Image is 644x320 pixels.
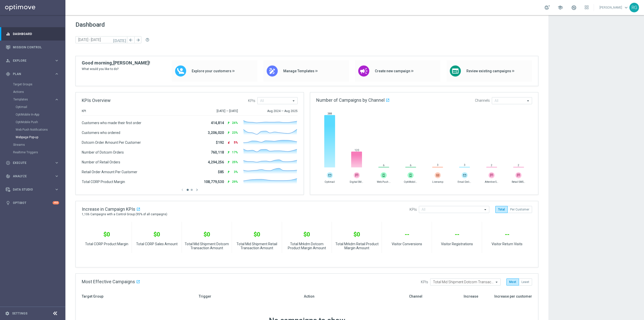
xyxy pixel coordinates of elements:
[16,128,52,132] a: Web Push Notifications
[599,4,629,11] a: [PERSON_NAME]keyboard_arrow_down
[6,201,59,205] button: lightbulb Optibot +10
[13,81,65,88] div: Target Groups
[13,90,52,94] a: Actions
[13,175,54,178] span: Analyze
[6,188,59,192] button: Data Studio keyboard_arrow_right
[6,58,54,63] div: Explore
[6,32,10,36] i: equalizer
[16,103,65,111] div: Optimail
[13,73,54,76] span: Plan
[6,72,10,76] i: gps_fixed
[623,5,629,10] span: keyboard_arrow_down
[54,160,59,165] i: keyboard_arrow_right
[6,41,59,54] div: Mission Control
[6,45,59,49] button: Mission Control
[13,97,59,101] button: Templates keyboard_arrow_right
[54,72,59,76] i: keyboard_arrow_right
[16,113,52,117] a: OptiMobile In-App
[13,149,65,156] div: Realtime Triggers
[13,196,53,209] a: Optibot
[13,98,54,101] div: Templates
[13,141,65,149] div: Streams
[6,187,54,192] div: Data Studio
[12,312,27,315] a: Settings
[13,161,54,164] span: Execute
[54,97,59,102] i: keyboard_arrow_right
[6,174,10,179] i: track_changes
[13,150,52,154] a: Realtime Triggers
[13,188,54,191] span: Data Studio
[53,201,59,204] div: +10
[6,161,10,165] i: play_circle_outline
[54,174,59,179] i: keyboard_arrow_right
[54,58,59,63] i: keyboard_arrow_right
[16,126,65,133] div: Web Push Notifications
[6,174,59,178] button: track_changes Analyze keyboard_arrow_right
[6,196,59,209] div: Optibot
[6,161,54,165] div: Execute
[6,58,10,63] i: person_search
[13,82,52,86] a: Target Groups
[6,72,54,76] div: Plan
[13,88,65,96] div: Actions
[6,72,59,76] button: gps_fixed Plan keyboard_arrow_right
[629,3,639,12] div: RG
[16,133,65,141] div: Webpage Pop-up
[13,98,49,101] span: Templates
[54,187,59,192] i: keyboard_arrow_right
[13,41,59,54] a: Mission Control
[16,105,52,109] a: Optimail
[16,120,52,124] a: OptiMobile Push
[557,5,563,10] span: school
[6,174,54,179] div: Analyze
[6,201,10,205] i: lightbulb
[6,27,59,41] div: Dashboard
[13,59,54,62] span: Explore
[6,32,59,36] button: equalizer Dashboard
[13,96,65,141] div: Templates
[6,59,59,63] button: person_search Explore keyboard_arrow_right
[16,135,52,139] a: Webpage Pop-up
[6,161,59,165] button: play_circle_outline Execute keyboard_arrow_right
[16,111,65,118] div: OptiMobile In-App
[13,143,52,147] a: Streams
[16,118,65,126] div: OptiMobile Push
[5,311,10,316] i: settings
[13,27,59,41] a: Dashboard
